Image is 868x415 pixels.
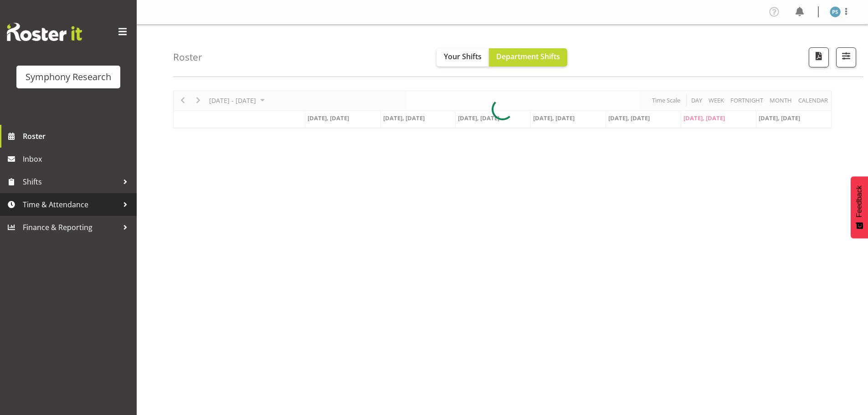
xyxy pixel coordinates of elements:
[836,47,856,67] button: Filter Shifts
[855,185,863,217] span: Feedback
[173,52,202,62] h4: Roster
[23,175,118,189] span: Shifts
[7,23,82,41] img: Rosterit website logo
[23,198,118,211] span: Time & Attendance
[809,47,829,67] button: Download a PDF of the roster according to the set date range.
[830,6,841,17] img: paul-s-stoneham1982.jpg
[23,220,118,234] span: Finance & Reporting
[26,70,111,84] div: Symphony Research
[496,51,560,61] span: Department Shifts
[489,48,567,67] button: Department Shifts
[23,129,132,143] span: Roster
[437,48,489,67] button: Your Shifts
[444,51,482,61] span: Your Shifts
[851,176,868,238] button: Feedback - Show survey
[23,152,132,166] span: Inbox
